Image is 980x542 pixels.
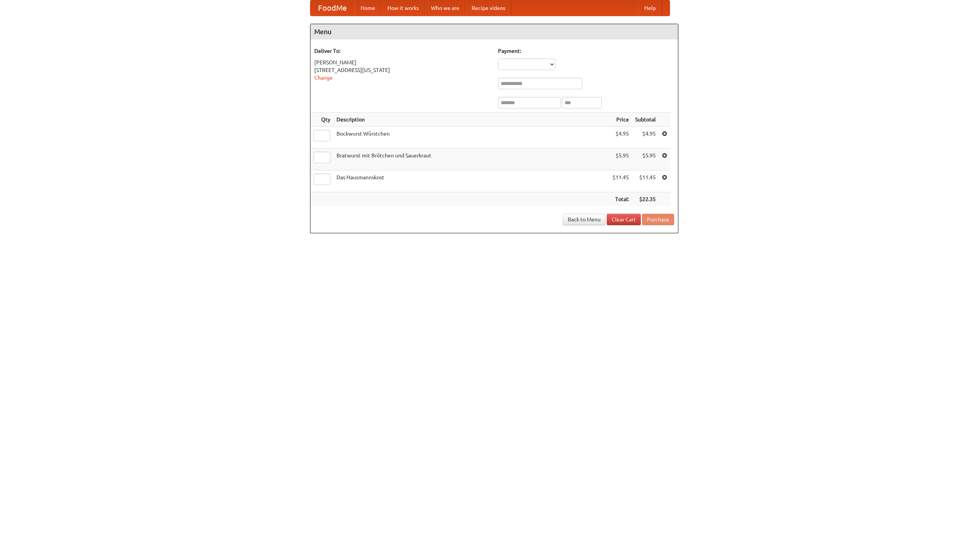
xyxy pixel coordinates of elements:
[310,0,354,16] a: FoodMe
[465,0,511,16] a: Recipe videos
[609,149,632,170] td: $5.95
[314,75,333,81] a: Change
[609,113,632,127] th: Price
[314,66,490,74] div: [STREET_ADDRESS][US_STATE]
[609,170,632,192] td: $11.45
[498,47,674,55] h5: Payment:
[638,0,662,16] a: Help
[632,149,659,170] td: $5.95
[632,170,659,192] td: $11.45
[632,127,659,149] td: $4.95
[310,24,678,39] h4: Menu
[314,59,490,66] div: [PERSON_NAME]
[632,113,659,127] th: Subtotal
[642,214,674,225] button: Purchase
[632,192,659,206] th: $22.35
[310,113,333,127] th: Qty
[609,127,632,149] td: $4.95
[607,214,641,225] a: Clear Cart
[333,113,609,127] th: Description
[354,0,381,16] a: Home
[381,0,425,16] a: How it works
[333,149,609,170] td: Bratwurst mit Brötchen und Sauerkraut
[333,127,609,149] td: Bockwurst Würstchen
[314,47,490,55] h5: Deliver To:
[333,170,609,192] td: Das Hausmannskost
[425,0,465,16] a: Who we are
[609,192,632,206] th: Total:
[563,214,606,225] a: Back to Menu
